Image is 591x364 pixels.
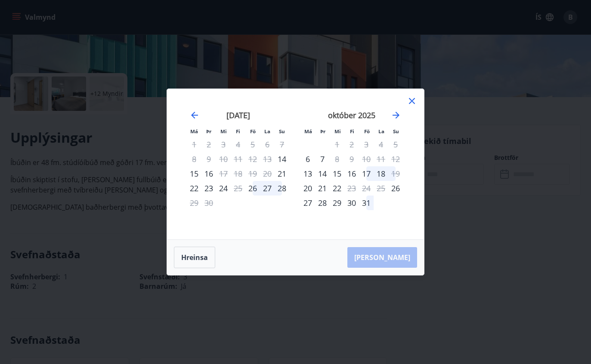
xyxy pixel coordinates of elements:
td: Not available. sunnudagur, 12. október 2025 [388,152,403,166]
small: Su [279,128,285,135]
div: 23 [201,181,216,196]
td: Not available. laugardagur, 13. september 2025 [260,152,275,166]
td: Choose föstudagur, 31. október 2025 as your check-in date. It’s available. [359,196,374,210]
td: Choose sunnudagur, 14. september 2025 as your check-in date. It’s available. [275,152,289,166]
button: Hreinsa [174,247,215,268]
div: 28 [315,196,330,210]
td: Not available. fimmtudagur, 23. október 2025 [344,181,359,196]
div: 29 [330,196,344,210]
td: Not available. fimmtudagur, 18. september 2025 [231,166,245,181]
div: 18 [374,166,388,181]
td: Choose miðvikudagur, 24. september 2025 as your check-in date. It’s available. [216,181,231,196]
strong: október 2025 [328,110,375,120]
div: Aðeins útritun í boði [216,166,231,181]
td: Not available. fimmtudagur, 4. september 2025 [231,137,245,152]
td: Choose mánudagur, 15. september 2025 as your check-in date. It’s available. [187,166,201,181]
div: 7 [315,152,330,166]
small: Fi [350,128,354,135]
td: Not available. mánudagur, 29. september 2025 [187,196,201,210]
div: Aðeins innritun í boði [300,166,315,181]
div: 24 [216,181,231,196]
small: Su [393,128,399,135]
div: Move forward to switch to the next month. [391,110,401,120]
td: Choose miðvikudagur, 22. október 2025 as your check-in date. It’s available. [330,181,344,196]
td: Not available. miðvikudagur, 10. september 2025 [216,152,231,166]
small: La [378,128,384,135]
td: Not available. föstudagur, 10. október 2025 [359,152,374,166]
small: Fi [236,128,240,135]
small: Þr [206,128,211,135]
td: Choose þriðjudagur, 16. september 2025 as your check-in date. It’s available. [201,166,216,181]
div: 17 [359,166,374,181]
div: 31 [359,196,374,210]
td: Not available. föstudagur, 5. september 2025 [245,137,260,152]
td: Not available. mánudagur, 8. september 2025 [187,152,201,166]
small: Mi [334,128,341,135]
div: Aðeins innritun í boði [245,181,260,196]
td: Choose laugardagur, 27. september 2025 as your check-in date. It’s available. [260,181,275,196]
td: Not available. laugardagur, 20. september 2025 [260,166,275,181]
div: 27 [260,181,275,196]
div: Aðeins innritun í boði [300,181,315,196]
td: Not available. þriðjudagur, 30. september 2025 [201,196,216,210]
td: Choose mánudagur, 13. október 2025 as your check-in date. It’s available. [300,166,315,181]
td: Not available. laugardagur, 6. september 2025 [260,137,275,152]
div: 15 [187,166,201,181]
td: Choose þriðjudagur, 7. október 2025 as your check-in date. It’s available. [315,152,330,166]
td: Not available. laugardagur, 11. október 2025 [374,152,388,166]
td: Choose mánudagur, 27. október 2025 as your check-in date. It’s available. [300,196,315,210]
td: Not available. miðvikudagur, 1. október 2025 [330,137,344,152]
div: 15 [330,166,344,181]
td: Not available. sunnudagur, 5. október 2025 [388,137,403,152]
td: Not available. fimmtudagur, 11. september 2025 [231,152,245,166]
small: Þr [320,128,325,135]
div: Aðeins útritun í boði [187,196,201,210]
div: 27 [300,196,315,210]
td: Not available. sunnudagur, 19. október 2025 [388,166,403,181]
div: 28 [275,181,289,196]
div: Calendar [177,99,414,229]
td: Not available. miðvikudagur, 3. september 2025 [216,137,231,152]
td: Choose þriðjudagur, 21. október 2025 as your check-in date. It’s available. [315,181,330,196]
div: 22 [330,181,344,196]
td: Choose miðvikudagur, 15. október 2025 as your check-in date. It’s available. [330,166,344,181]
td: Choose þriðjudagur, 23. september 2025 as your check-in date. It’s available. [201,181,216,196]
td: Not available. föstudagur, 3. október 2025 [359,137,374,152]
div: 22 [187,181,201,196]
div: 16 [344,166,359,181]
td: Not available. föstudagur, 24. október 2025 [359,181,374,196]
td: Not available. þriðjudagur, 2. september 2025 [201,137,216,152]
td: Choose mánudagur, 22. september 2025 as your check-in date. It’s available. [187,181,201,196]
div: Aðeins innritun í boði [275,152,289,166]
div: Aðeins innritun í boði [275,166,289,181]
td: Choose fimmtudagur, 16. október 2025 as your check-in date. It’s available. [344,166,359,181]
td: Choose sunnudagur, 21. september 2025 as your check-in date. It’s available. [275,166,289,181]
td: Choose fimmtudagur, 30. október 2025 as your check-in date. It’s available. [344,196,359,210]
small: La [264,128,270,135]
td: Not available. laugardagur, 4. október 2025 [374,137,388,152]
td: Choose mánudagur, 6. október 2025 as your check-in date. It’s available. [300,152,315,166]
small: Má [304,128,312,135]
td: Choose mánudagur, 20. október 2025 as your check-in date. It’s available. [300,181,315,196]
td: Choose föstudagur, 17. október 2025 as your check-in date. It’s available. [359,166,374,181]
div: Aðeins útritun í boði [231,181,245,196]
strong: [DATE] [226,110,250,120]
td: Choose laugardagur, 18. október 2025 as your check-in date. It’s available. [374,166,388,181]
div: 16 [201,166,216,181]
div: 14 [315,166,330,181]
div: Aðeins innritun í boði [300,152,315,166]
td: Choose föstudagur, 26. september 2025 as your check-in date. It’s available. [245,181,260,196]
td: Not available. þriðjudagur, 9. september 2025 [201,152,216,166]
td: Choose sunnudagur, 26. október 2025 as your check-in date. It’s available. [388,181,403,196]
td: Not available. miðvikudagur, 17. september 2025 [216,166,231,181]
small: Má [190,128,198,135]
td: Choose sunnudagur, 28. september 2025 as your check-in date. It’s available. [275,181,289,196]
div: Aðeins útritun í boði [344,181,359,196]
td: Not available. mánudagur, 1. september 2025 [187,137,201,152]
div: Aðeins útritun í boði [388,166,403,181]
td: Not available. fimmtudagur, 2. október 2025 [344,137,359,152]
div: Move backward to switch to the previous month. [189,110,200,120]
td: Choose miðvikudagur, 29. október 2025 as your check-in date. It’s available. [330,196,344,210]
small: Fö [250,128,256,135]
td: Not available. laugardagur, 25. október 2025 [374,181,388,196]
